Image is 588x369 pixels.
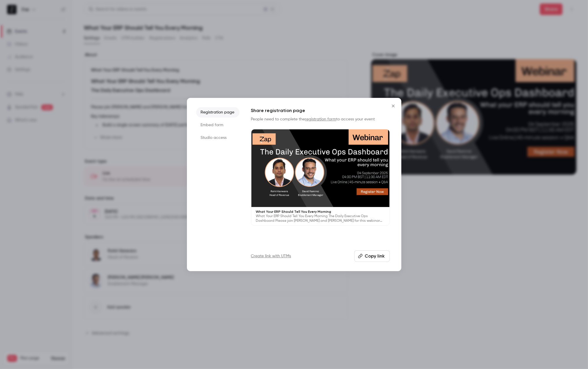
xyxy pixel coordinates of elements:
li: Registration page [196,107,240,118]
button: Close [387,100,399,112]
li: Embed form [196,120,240,130]
li: Studio access [196,133,240,143]
p: What Your ERP Should Tell You Every Morning [256,209,385,214]
a: registration form [305,117,336,121]
a: What Your ERP Should Tell You Every MorningWhat Your ERP Should Tell You Every Morning The Daily ... [251,129,390,226]
h1: Share registration page [251,107,390,114]
a: Create link with UTMs [251,253,291,259]
p: What Your ERP Should Tell You Every Morning The Daily Executive Ops Dashboard Please join [PERSON... [256,214,385,223]
p: People need to complete the to access your event [251,116,390,122]
button: Copy link [354,250,390,262]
